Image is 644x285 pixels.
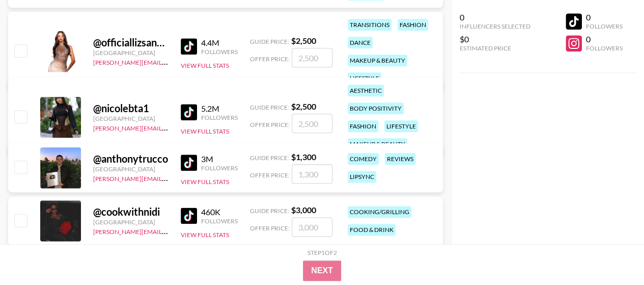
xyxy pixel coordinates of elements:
div: makeup & beauty [348,138,407,150]
div: Influencers Selected [460,22,530,30]
div: Followers [201,48,238,56]
div: @ cookwithnidi [93,205,169,218]
div: 4.4M [201,38,238,48]
div: Followers [586,44,623,52]
div: $0 [460,34,530,44]
div: lifestyle [348,72,381,84]
img: TikTok [181,104,197,120]
div: 0 [460,12,530,22]
div: 3M [201,154,238,164]
span: Guide Price: [250,207,289,215]
button: Next [303,261,341,281]
div: lipsync [348,171,376,183]
div: transitions [348,19,391,31]
span: Offer Price: [250,121,290,128]
iframe: Drift Widget Chat Controller [593,234,632,273]
span: Guide Price: [250,103,289,111]
a: [PERSON_NAME][EMAIL_ADDRESS][DOMAIN_NAME] [93,57,244,66]
input: 3,000 [292,217,332,237]
button: View Full Stats [181,127,229,135]
strong: $ 3,000 [291,205,316,215]
span: Offer Price: [250,55,290,63]
div: @ officiallizsanchez [93,36,169,49]
img: TikTok [181,208,197,224]
span: Guide Price: [250,154,289,162]
input: 2,500 [292,114,332,133]
div: fashion [398,19,428,31]
div: body positivity [348,102,404,114]
span: Offer Price: [250,171,290,179]
div: Followers [201,164,238,172]
div: [GEOGRAPHIC_DATA] [93,49,169,57]
strong: $ 2,500 [291,101,316,111]
button: View Full Stats [181,231,229,239]
div: [GEOGRAPHIC_DATA] [93,165,169,173]
input: 2,500 [292,48,332,67]
div: [GEOGRAPHIC_DATA] [93,218,169,226]
div: [GEOGRAPHIC_DATA] [93,115,169,122]
div: Followers [201,114,238,121]
a: [PERSON_NAME][EMAIL_ADDRESS][DOMAIN_NAME] [93,122,244,132]
div: Followers [586,22,623,30]
div: cooking/grilling [348,206,411,218]
div: @ nicolebta1 [93,102,169,115]
div: dance [348,37,373,48]
button: View Full Stats [181,62,229,69]
a: [PERSON_NAME][EMAIL_ADDRESS][DOMAIN_NAME] [93,226,244,236]
div: Estimated Price [460,44,530,52]
div: 460K [201,207,238,217]
img: TikTok [181,154,197,171]
div: @ anthonytrucco [93,152,169,165]
div: 5.2M [201,103,238,114]
div: aesthetic [348,85,384,96]
div: food & drink [348,224,396,236]
div: comedy [348,153,379,165]
div: reviews [385,153,415,165]
div: lifestyle [384,120,418,132]
div: Followers [201,217,238,225]
div: fashion [348,120,378,132]
button: View Full Stats [181,178,229,186]
strong: $ 2,500 [291,36,316,45]
div: makeup & beauty [348,55,407,66]
input: 1,300 [292,164,332,184]
span: Offer Price: [250,224,290,232]
div: 0 [586,34,623,44]
img: TikTok [181,38,197,55]
div: 0 [586,12,623,22]
a: [PERSON_NAME][EMAIL_ADDRESS][DOMAIN_NAME] [93,173,244,183]
div: Step 1 of 2 [307,249,337,256]
strong: $ 1,300 [291,152,316,162]
span: Guide Price: [250,38,289,45]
